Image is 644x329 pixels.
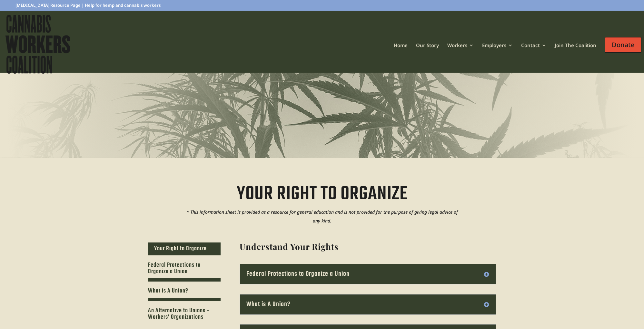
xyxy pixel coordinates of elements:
[193,184,451,208] h1: YOUR RIGHT TO ORGANIZE
[605,30,641,70] a: Donate
[447,43,474,65] a: Workers
[394,43,408,65] a: Home
[148,288,221,298] h3: What is A Union?
[15,3,161,11] a: [MEDICAL_DATA] Resource Page | Help for hemp and cannabis workers
[605,37,641,53] span: Donate
[482,43,513,65] a: Employers
[246,301,489,308] h3: What is A Union?
[555,43,596,65] a: Join The Coalition
[416,43,439,65] a: Our Story
[186,209,458,224] em: * This information sheet is provided as a resource for general education and is not provided for ...
[4,13,72,75] img: Cannabis Workers Coalition
[148,262,221,278] h3: Federal Protections to Organize a Union
[246,271,489,278] h3: Federal Protections to Organize a Union
[521,43,546,65] a: Contact
[154,246,220,255] h3: Your Right to Organize
[148,308,221,324] h3: An Alternative to Unions – Workers’ Organizations
[240,241,339,252] strong: Understand Your Rights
